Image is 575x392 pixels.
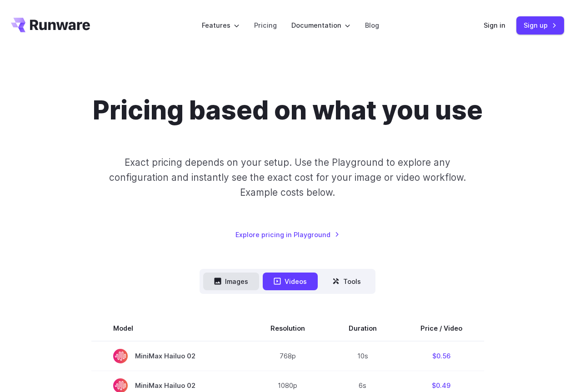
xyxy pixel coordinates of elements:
a: Sign up [516,16,564,34]
label: Features [202,20,240,30]
th: Resolution [249,316,327,341]
label: Documentation [291,20,350,30]
button: Tools [321,273,372,290]
th: Duration [327,316,399,341]
td: 10s [327,341,399,371]
button: Videos [263,273,318,290]
td: 768p [249,341,327,371]
h1: Pricing based on what you use [93,94,483,126]
button: Images [203,273,259,290]
a: Blog [365,20,379,30]
td: $0.56 [399,341,484,371]
th: Price / Video [399,316,484,341]
a: Go to / [11,18,90,32]
a: Pricing [254,20,277,30]
p: Exact pricing depends on your setup. Use the Playground to explore any configuration and instantl... [94,155,481,200]
a: Explore pricing in Playground [235,229,340,240]
th: Model [91,316,249,341]
span: MiniMax Hailuo 02 [113,349,227,363]
a: Sign in [484,20,505,30]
